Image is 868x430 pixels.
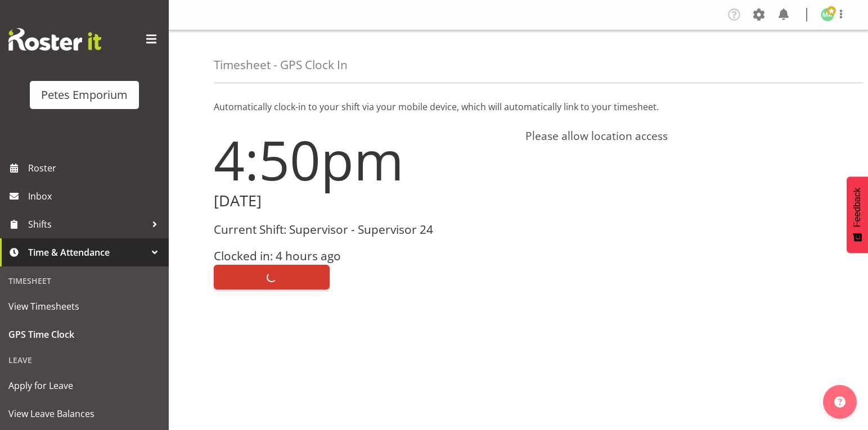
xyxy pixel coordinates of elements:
[3,269,166,292] div: Timesheet
[214,250,512,262] h3: Clocked in: 4 hours ago
[41,87,128,103] div: Petes Emporium
[28,188,163,205] span: Inbox
[28,160,163,176] span: Roster
[8,326,160,343] span: GPS Time Clock
[28,216,146,233] span: Shifts
[852,188,862,227] span: Feedback
[8,405,160,422] span: View Leave Balances
[834,396,845,408] img: help-xxl-2.png
[214,192,512,210] h2: [DATE]
[3,372,166,400] a: Apply for Leave
[3,348,166,372] div: Leave
[3,292,166,320] a: View Timesheets
[8,28,101,51] img: Rosterit website logo
[8,377,160,394] span: Apply for Leave
[214,58,348,71] h4: Timesheet - GPS Clock In
[28,244,146,261] span: Time & Attendance
[8,298,160,315] span: View Timesheets
[3,400,166,428] a: View Leave Balances
[214,223,512,236] h3: Current Shift: Supervisor - Supervisor 24
[214,129,512,190] h1: 4:50pm
[3,320,166,348] a: GPS Time Clock
[821,8,834,21] img: melanie-richardson713.jpg
[525,129,824,143] h4: Please allow location access
[214,100,823,114] p: Automatically clock-in to your shift via your mobile device, which will automatically link to you...
[847,176,868,253] button: Feedback - Show survey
